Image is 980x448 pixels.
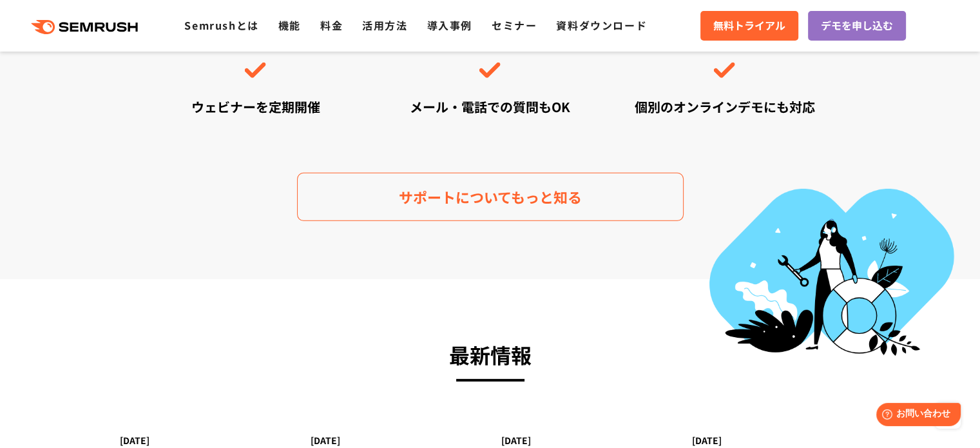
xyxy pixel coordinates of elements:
div: ウェビナーを定期開催 [152,97,360,116]
div: [DATE] [692,435,860,446]
a: 料金 [320,17,343,33]
div: [DATE] [311,435,479,446]
div: Semrushは導入後も無償でサポートいたします [152,6,829,116]
div: メール・電話での質問もOK [386,97,593,116]
div: [DATE] [501,435,669,446]
span: 無料トライアル [713,17,785,34]
div: [DATE] [120,435,288,446]
a: 活用方法 [362,17,407,33]
a: 資料ダウンロード [556,17,647,33]
a: セミナー [492,17,537,33]
a: デモを申し込む [808,11,906,41]
h3: 最新情報 [120,337,861,372]
span: デモを申し込む [821,17,893,34]
a: サポートについてもっと知る [297,173,684,221]
a: 機能 [278,17,301,33]
a: 無料トライアル [700,11,798,41]
iframe: Help widget launcher [865,398,966,434]
div: 個別のオンラインデモにも対応 [620,97,828,116]
a: Semrushとは [184,17,258,33]
a: 導入事例 [427,17,472,33]
span: サポートについてもっと知る [399,186,582,208]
